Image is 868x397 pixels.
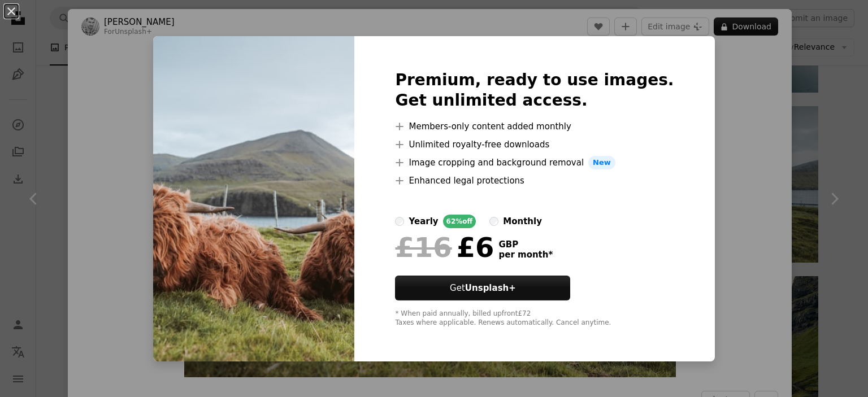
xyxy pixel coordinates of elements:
li: Unlimited royalty-free downloads [395,138,674,151]
img: premium_photo-1693724097952-7a019e32dd91 [153,36,354,361]
div: 62% off [443,215,476,228]
li: Members-only content added monthly [395,120,674,133]
input: monthly [489,217,498,226]
span: £16 [395,233,452,262]
h2: Premium, ready to use images. Get unlimited access. [395,70,674,111]
div: * When paid annually, billed upfront £72 Taxes where applicable. Renews automatically. Cancel any... [395,309,674,328]
span: per month * [498,250,553,260]
span: GBP [498,239,553,250]
li: Enhanced legal protections [395,174,674,187]
input: yearly62%off [395,217,404,226]
div: £6 [395,233,494,262]
li: Image cropping and background removal [395,156,674,169]
div: yearly [409,215,438,228]
div: monthly [503,215,542,228]
strong: Unsplash+ [465,283,516,293]
span: New [588,156,615,169]
button: GetUnsplash+ [395,276,570,300]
